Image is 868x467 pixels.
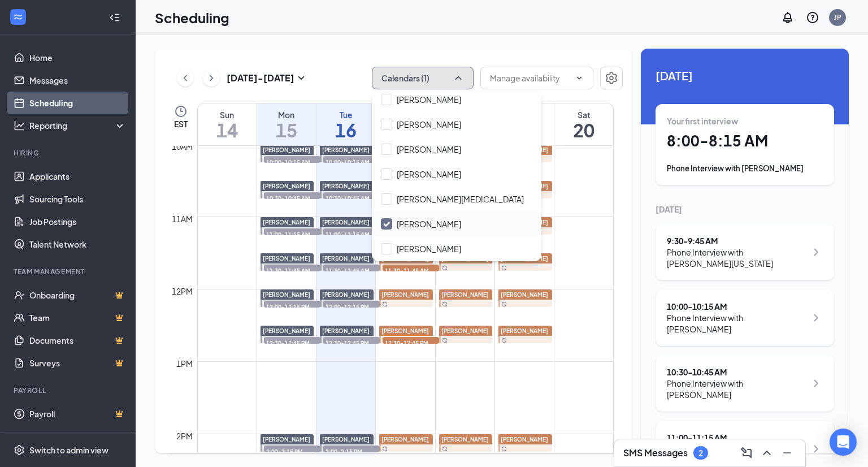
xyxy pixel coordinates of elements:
[600,67,623,89] button: Settings
[372,67,474,89] button: Calendars (1)ChevronUp
[263,146,310,153] span: [PERSON_NAME]
[554,103,613,145] a: September 20, 2025
[778,444,796,462] button: Minimize
[381,291,429,298] span: [PERSON_NAME]
[554,109,613,120] div: Sat
[698,448,703,458] div: 2
[441,291,489,298] span: [PERSON_NAME]
[383,337,439,348] span: 12:30-12:45 PM
[667,131,823,150] h1: 8:00 - 8:15 AM
[174,118,188,129] span: EST
[316,109,375,120] div: Tue
[382,301,388,307] svg: Sync
[322,219,370,226] span: [PERSON_NAME]
[322,255,370,262] span: [PERSON_NAME]
[14,267,124,276] div: Team Management
[383,265,439,276] span: 11:30-11:45 AM
[809,245,823,259] svg: ChevronRight
[501,265,507,271] svg: Sync
[264,337,320,348] span: 12:30-12:45 PM
[834,12,841,22] div: JP
[170,213,195,225] div: 11am
[760,446,774,460] svg: ChevronUp
[227,72,294,84] h3: [DATE] - [DATE]
[442,265,448,271] svg: Sync
[264,301,320,312] span: 12:00-12:15 PM
[257,120,316,140] h1: 15
[264,192,320,204] span: 10:30-10:45 AM
[206,71,217,85] svg: ChevronRight
[29,92,126,114] a: Scheduling
[174,105,188,118] svg: Clock
[323,265,380,276] span: 11:30-11:45 AM
[441,436,489,443] span: [PERSON_NAME]
[323,337,380,348] span: 12:30-12:45 PM
[264,156,320,167] span: 10:00-10:15 AM
[263,436,310,443] span: [PERSON_NAME]
[667,366,806,378] div: 10:30 - 10:45 AM
[198,109,257,120] div: Sun
[322,291,370,298] span: [PERSON_NAME]
[322,436,370,443] span: [PERSON_NAME]
[501,436,548,443] span: [PERSON_NAME]
[264,446,320,457] span: 2:00-2:15 PM
[198,120,257,140] h1: 14
[605,71,618,85] svg: Settings
[316,103,375,145] a: September 16, 2025
[501,446,507,452] svg: Sync
[14,444,25,456] svg: Settings
[29,165,126,188] a: Applicants
[263,255,310,262] span: [PERSON_NAME]
[29,329,126,352] a: DocumentsCrown
[14,148,124,158] div: Hiring
[322,146,370,153] span: [PERSON_NAME]
[809,442,823,456] svg: ChevronRight
[263,183,310,189] span: [PERSON_NAME]
[381,436,429,443] span: [PERSON_NAME]
[257,103,316,145] a: September 15, 2025
[453,72,464,84] svg: ChevronUp
[29,306,126,329] a: TeamCrown
[29,233,126,256] a: Talent Network
[442,338,448,343] svg: Sync
[656,204,834,215] div: [DATE]
[322,183,370,189] span: [PERSON_NAME]
[170,140,195,153] div: 10am
[263,327,310,334] span: [PERSON_NAME]
[264,228,320,240] span: 11:00-11:15 AM
[809,377,823,390] svg: ChevronRight
[667,247,806,269] div: Phone Interview with [PERSON_NAME][US_STATE]
[501,301,507,307] svg: Sync
[29,403,126,425] a: PayrollCrown
[170,285,195,297] div: 12pm
[294,71,308,85] svg: SmallChevronDown
[29,352,126,374] a: SurveysCrown
[381,327,429,334] span: [PERSON_NAME]
[322,327,370,334] span: [PERSON_NAME]
[323,156,380,167] span: 10:00-10:15 AM
[667,312,806,335] div: Phone Interview with [PERSON_NAME]
[554,120,613,140] h1: 20
[323,301,380,312] span: 12:00-12:15 PM
[442,301,448,307] svg: Sync
[501,327,548,334] span: [PERSON_NAME]
[12,11,24,23] svg: WorkstreamLogo
[14,386,124,395] div: Payroll
[316,120,375,140] h1: 16
[29,188,126,210] a: Sourcing Tools
[442,446,448,452] svg: Sync
[667,301,806,312] div: 10:00 - 10:15 AM
[263,219,310,226] span: [PERSON_NAME]
[667,235,806,247] div: 9:30 - 9:45 AM
[830,429,857,456] div: Open Intercom Messenger
[323,446,380,457] span: 2:00-2:15 PM
[501,291,548,298] span: [PERSON_NAME]
[323,228,380,240] span: 11:00-11:15 AM
[623,447,688,459] h3: SMS Messages
[109,12,120,23] svg: Collapse
[667,378,806,400] div: Phone Interview with [PERSON_NAME]
[203,70,220,87] button: ChevronRight
[155,8,229,27] h1: Scheduling
[780,446,794,460] svg: Minimize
